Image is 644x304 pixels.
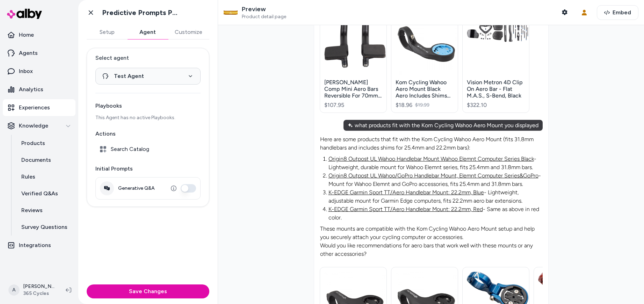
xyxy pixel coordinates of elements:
a: Home [3,27,75,43]
span: Search Catalog [111,146,149,153]
a: Experiences [3,99,75,116]
p: Home [19,31,34,39]
p: Survey Questions [21,223,67,231]
a: Analytics [3,81,75,98]
p: Analytics [19,85,43,94]
p: Experiences [19,103,50,112]
a: Inbox [3,63,75,80]
p: Products [21,139,45,147]
span: Embed [613,8,631,17]
a: Documents [14,152,75,168]
a: Agents [3,45,75,61]
h1: Predictive Prompts PDP [102,8,181,17]
p: Integrations [19,241,51,249]
span: A [8,284,20,296]
p: Reviews [21,206,43,215]
label: Generative Q&A [118,185,155,191]
button: A[PERSON_NAME]365 Cycles [4,279,60,301]
img: alby Logo [7,9,42,19]
span: 365 Cycles [23,290,55,297]
p: [PERSON_NAME] [23,283,55,290]
a: Verified Q&As [14,185,75,202]
button: Knowledge [3,117,75,134]
p: Agents [19,49,38,57]
a: Rules [14,168,75,185]
button: Agent [127,25,168,39]
p: This Agent has no active Playbooks. [95,114,201,121]
p: Actions [95,130,201,138]
button: Save Changes [87,284,209,298]
p: Inbox [19,67,33,75]
p: Documents [21,156,51,164]
label: Select agent [95,54,201,62]
p: Preview [242,5,286,13]
p: Playbooks [95,102,201,110]
a: Reviews [14,202,75,219]
p: Rules [21,173,35,181]
p: Verified Q&As [21,189,58,198]
a: Integrations [3,237,75,254]
button: Setup [87,25,127,39]
p: Initial Prompts [95,165,201,173]
span: Product detail page [242,14,286,20]
img: Spank SPOON 800 SkyScraper Bar 75R Gold Aluminum - All Mountain Trail E-Bike [224,6,238,20]
button: Embed [597,5,638,20]
a: Products [14,135,75,152]
p: Knowledge [19,122,48,130]
a: Survey Questions [14,219,75,236]
button: Customize [168,25,209,39]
